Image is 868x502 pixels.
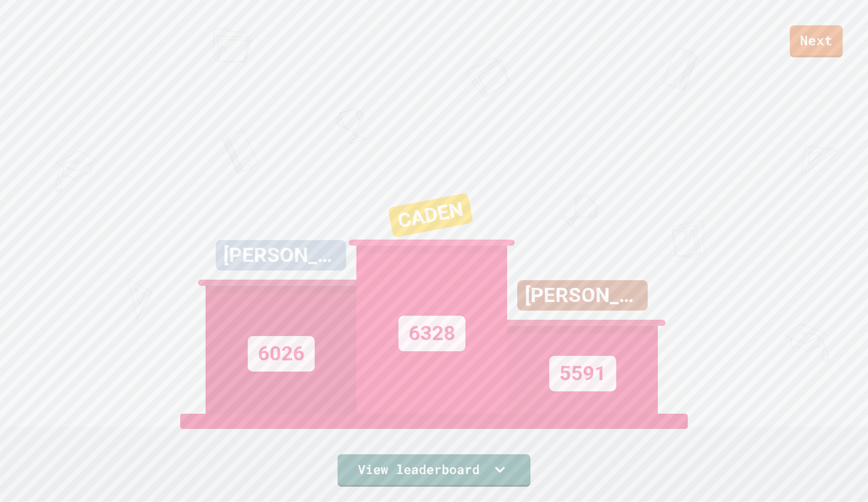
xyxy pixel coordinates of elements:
[248,336,315,372] div: 6026
[398,316,465,351] div: 6328
[790,25,843,57] a: Next
[216,240,346,271] div: [PERSON_NAME]
[517,280,648,311] div: [PERSON_NAME]
[338,454,530,487] a: View leaderboard
[388,193,473,238] div: CADEN
[549,356,616,391] div: 5591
